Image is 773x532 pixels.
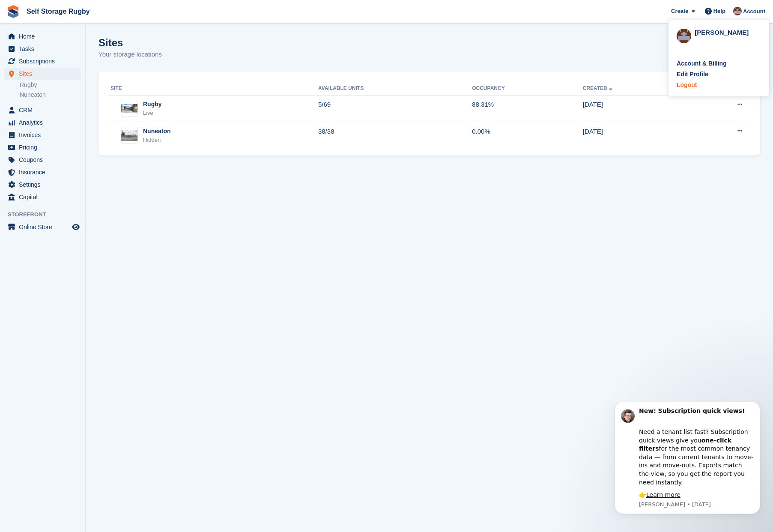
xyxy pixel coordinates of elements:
[4,221,81,233] a: menu
[37,18,152,85] div: Need a tenant list fast? Subscription quick views give you for the most common tenancy data — fro...
[583,122,689,149] td: [DATE]
[19,68,70,80] span: Sites
[4,129,81,141] a: menu
[20,91,81,99] a: Nuneaton
[71,222,81,232] a: Preview store
[743,7,765,16] span: Account
[472,122,583,149] td: 0.00%
[677,70,761,79] a: Edit Profile
[143,136,171,144] div: Hidden
[121,104,137,113] img: Image of Rugby site
[19,179,70,191] span: Settings
[677,59,761,68] a: Account & Billing
[4,141,81,153] a: menu
[19,141,70,153] span: Pricing
[4,166,81,178] a: menu
[7,5,20,18] img: stora-icon-8386f47178a22dfd0bd8f6a31ec36ba5ce8667c1dd55bd0f319d3a0aa187defe.svg
[19,7,33,21] img: Profile image for Steven
[19,154,70,166] span: Coupons
[20,81,81,89] a: Rugby
[677,81,697,90] div: Logout
[37,89,152,98] div: 👉
[472,95,583,122] td: 88.31%
[19,30,70,42] span: Home
[19,55,70,67] span: Subscriptions
[37,99,152,107] p: Message from Steven, sent 3w ago
[98,37,162,48] h1: Sites
[677,81,761,90] a: Logout
[19,191,70,203] span: Capital
[318,82,472,96] th: Available Units
[121,130,137,141] img: Image of Nuneaton site
[37,5,152,98] div: Message content
[109,82,318,96] th: Site
[677,29,691,43] img: Amanda Orton
[318,122,472,149] td: 38/38
[4,55,81,67] a: menu
[4,117,81,129] a: menu
[695,28,761,36] div: [PERSON_NAME]
[143,109,162,117] div: Live
[318,95,472,122] td: 5/69
[671,7,688,15] span: Create
[472,82,583,96] th: Occupancy
[4,30,81,42] a: menu
[19,221,70,233] span: Online Store
[45,90,79,96] a: Learn more
[19,129,70,141] span: Invoices
[143,127,171,136] div: Nuneaton
[4,154,81,166] a: menu
[4,68,81,80] a: menu
[143,100,162,109] div: Rugby
[713,7,725,15] span: Help
[19,166,70,178] span: Insurance
[4,43,81,55] a: menu
[583,85,614,91] a: Created
[19,104,70,116] span: CRM
[583,95,689,122] td: [DATE]
[4,104,81,116] a: menu
[37,6,143,12] b: New: Subscription quick views!
[733,7,742,15] img: Amanda Orton
[98,50,162,60] p: Your storage locations
[4,191,81,203] a: menu
[8,210,85,219] span: Storefront
[23,4,93,18] a: Self Storage Rugby
[677,70,708,79] div: Edit Profile
[19,43,70,55] span: Tasks
[4,179,81,191] a: menu
[602,402,773,519] iframe: Intercom notifications message
[19,117,70,129] span: Analytics
[677,59,727,68] div: Account & Billing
